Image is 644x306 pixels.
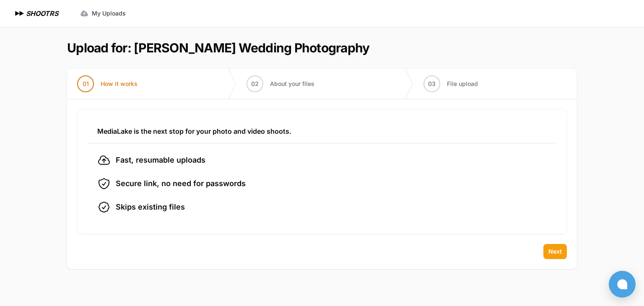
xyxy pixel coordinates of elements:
[251,80,259,88] span: 02
[236,69,325,99] button: 02 About your files
[543,244,567,259] button: Next
[67,40,369,55] h1: Upload for: [PERSON_NAME] Wedding Photography
[428,80,436,88] span: 03
[609,271,636,298] button: Open chat window
[13,8,58,18] a: SHOOTRS SHOOTRS
[447,80,478,88] span: File upload
[116,201,185,213] span: Skips existing files
[13,8,26,18] img: SHOOTRS
[548,247,562,256] span: Next
[26,8,58,18] h1: SHOOTRS
[67,69,148,99] button: 01 How it works
[116,178,246,189] span: Secure link, no need for passwords
[92,9,126,18] span: My Uploads
[97,126,547,136] h3: MediaLake is the next stop for your photo and video shoots.
[413,69,488,99] button: 03 File upload
[75,6,131,21] a: My Uploads
[270,80,314,88] span: About your files
[116,154,205,166] span: Fast, resumable uploads
[101,80,138,88] span: How it works
[83,80,89,88] span: 01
